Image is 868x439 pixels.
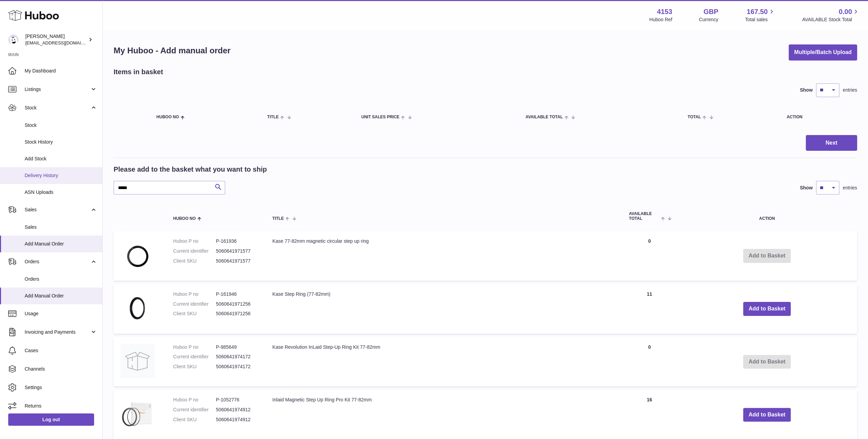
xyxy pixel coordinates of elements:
[526,115,563,119] span: AVAILABLE Total
[25,33,87,46] div: [PERSON_NAME]
[265,284,622,334] td: Kase Step Ring (77-82mm)
[25,293,97,299] span: Add Manual Order
[216,258,259,264] dd: 5060641971577
[173,407,216,413] dt: Current identifier
[802,7,860,23] a: 0.00 AVAILABLE Stock Total
[649,16,672,23] div: Huboo Ref
[25,86,90,93] span: Listings
[25,276,97,282] span: Orders
[216,354,259,360] dd: 5060641974172
[699,16,718,23] div: Currency
[806,135,857,151] button: Next
[743,302,791,316] button: Add to Basket
[677,205,857,227] th: Action
[622,337,677,387] td: 0
[802,16,860,23] span: AVAILABLE Stock Total
[25,40,101,45] span: [EMAIL_ADDRESS][DOMAIN_NAME]
[173,301,216,307] dt: Current identifier
[25,403,97,409] span: Returns
[120,344,155,378] img: Kase Revolution InLaid Step-Up Ring Kit 77-82mm
[173,238,216,244] dt: Huboo P no
[114,45,231,56] h1: My Huboo - Add manual order
[25,122,97,129] span: Stock
[216,248,259,254] dd: 5060641971577
[25,172,97,179] span: Delivery History
[120,397,155,431] img: Inlaid Magnetic Step Up Ring Pro Kit 77-82mm
[173,344,216,350] dt: Huboo P no
[216,238,259,244] dd: P-161936
[173,363,216,370] dt: Client SKU
[25,310,97,317] span: Usage
[745,7,775,23] a: 167.50 Total sales
[25,366,97,372] span: Channels
[173,216,196,221] span: Huboo no
[216,344,259,350] dd: P-985649
[173,397,216,403] dt: Huboo P no
[216,416,259,423] dd: 5060641974912
[25,139,97,145] span: Stock History
[8,413,94,426] a: Log out
[173,416,216,423] dt: Client SKU
[800,87,813,93] label: Show
[272,216,284,221] span: Title
[622,231,677,281] td: 0
[216,363,259,370] dd: 5060641974172
[688,115,701,119] span: Total
[216,397,259,403] dd: P-1052776
[800,185,813,191] label: Show
[622,284,677,334] td: 11
[265,231,622,281] td: Kase 77-82mm magnetic circular step up ring
[120,291,155,325] img: Kase Step Ring (77-82mm)
[843,185,857,191] span: entries
[114,165,267,174] h2: Please add to the basket what you want to ship
[267,115,278,119] span: Title
[173,248,216,254] dt: Current identifier
[743,408,791,422] button: Add to Basket
[173,354,216,360] dt: Current identifier
[25,68,97,74] span: My Dashboard
[787,115,850,119] div: Action
[120,238,155,272] img: Kase 77-82mm magnetic circular step up ring
[25,207,90,213] span: Sales
[361,115,399,119] span: Unit Sales Price
[265,337,622,387] td: Kase Revolution InLaid Step-Up Ring Kit 77-82mm
[629,212,659,221] span: AVAILABLE Total
[25,347,97,354] span: Cases
[703,7,718,16] strong: GBP
[25,224,97,230] span: Sales
[789,44,857,61] button: Multiple/Batch Upload
[25,156,97,162] span: Add Stock
[114,67,163,77] h2: Items in basket
[657,7,672,16] strong: 4153
[747,7,767,16] span: 167.50
[25,189,97,196] span: ASN Uploads
[8,35,18,45] img: sales@kasefilters.com
[843,87,857,93] span: entries
[25,241,97,247] span: Add Manual Order
[156,115,179,119] span: Huboo no
[216,301,259,307] dd: 5060641971256
[745,16,775,23] span: Total sales
[839,7,852,16] span: 0.00
[216,407,259,413] dd: 5060641974912
[25,329,90,335] span: Invoicing and Payments
[25,105,90,111] span: Stock
[173,310,216,317] dt: Client SKU
[25,258,90,265] span: Orders
[216,291,259,297] dd: P-161946
[25,384,97,391] span: Settings
[173,291,216,297] dt: Huboo P no
[216,310,259,317] dd: 5060641971256
[173,258,216,264] dt: Client SKU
